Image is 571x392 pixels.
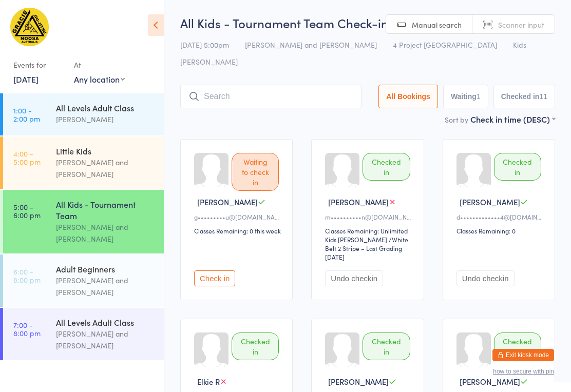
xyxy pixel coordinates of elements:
[56,113,155,125] div: [PERSON_NAME]
[494,332,541,360] div: Checked in
[456,270,515,286] button: Undo checkin
[393,40,497,50] span: 4 Project [GEOGRAPHIC_DATA]
[498,19,544,30] span: Scanner input
[56,102,155,113] div: All Levels Adult Class
[56,156,155,180] div: [PERSON_NAME] and [PERSON_NAME]
[13,267,41,284] time: 6:00 - 8:00 pm
[74,73,125,85] div: Any location
[13,73,39,85] a: [DATE]
[194,226,282,235] div: Classes Remaining: 0 this week
[13,149,41,166] time: 4:00 - 5:00 pm
[56,145,155,156] div: Little Kids
[3,93,164,135] a: 1:00 -2:00 pmAll Levels Adult Class[PERSON_NAME]
[3,190,164,253] a: 5:00 -6:00 pmAll Kids - Tournament Team[PERSON_NAME] and [PERSON_NAME]
[456,212,544,221] div: d•••••••••••••4@[DOMAIN_NAME]
[194,270,235,286] button: Check in
[180,40,229,50] span: [DATE] 5:00pm
[13,321,41,337] time: 7:00 - 8:00 pm
[477,92,481,101] div: 1
[232,332,279,360] div: Checked in
[325,226,413,235] div: Classes Remaining: Unlimited
[493,85,555,108] button: Checked in11
[3,254,164,307] a: 6:00 -8:00 pmAdult Beginners[PERSON_NAME] and [PERSON_NAME]
[492,349,554,361] button: Exit kiosk mode
[197,376,220,387] span: Elkie R
[460,197,520,207] span: [PERSON_NAME]
[460,376,520,387] span: [PERSON_NAME]
[3,136,164,189] a: 4:00 -5:00 pmLittle Kids[PERSON_NAME] and [PERSON_NAME]
[443,85,488,108] button: Waiting1
[539,92,547,101] div: 11
[194,212,282,221] div: g•••••••••u@[DOMAIN_NAME]
[363,153,410,181] div: Checked in
[363,332,410,360] div: Checked in
[456,226,544,235] div: Classes Remaining: 0
[325,212,413,221] div: m••••••••••n@[DOMAIN_NAME]
[56,221,155,245] div: [PERSON_NAME] and [PERSON_NAME]
[13,203,41,219] time: 5:00 - 6:00 pm
[325,235,408,261] span: / White Belt 2 Stripe – Last Grading [DATE]
[56,263,155,275] div: Adult Beginners
[232,153,279,191] div: Waiting to check in
[470,113,555,125] div: Check in time (DESC)
[197,197,258,207] span: [PERSON_NAME]
[493,368,554,375] button: how to secure with pin
[56,275,155,298] div: [PERSON_NAME] and [PERSON_NAME]
[56,199,155,221] div: All Kids - Tournament Team
[325,270,383,286] button: Undo checkin
[494,153,541,181] div: Checked in
[74,56,125,73] div: At
[3,308,164,360] a: 7:00 -8:00 pmAll Levels Adult Class[PERSON_NAME] and [PERSON_NAME]
[56,328,155,351] div: [PERSON_NAME] and [PERSON_NAME]
[10,8,49,46] img: Gracie Humaita Noosa
[13,106,40,123] time: 1:00 - 2:00 pm
[325,235,387,244] div: Kids [PERSON_NAME]
[13,56,64,73] div: Events for
[328,197,389,207] span: [PERSON_NAME]
[445,114,468,125] label: Sort by
[412,19,462,30] span: Manual search
[180,85,361,108] input: Search
[328,376,389,387] span: [PERSON_NAME]
[180,14,555,31] h2: All Kids - Tournament Team Check-in
[56,317,155,328] div: All Levels Adult Class
[245,40,377,50] span: [PERSON_NAME] and [PERSON_NAME]
[378,85,438,108] button: All Bookings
